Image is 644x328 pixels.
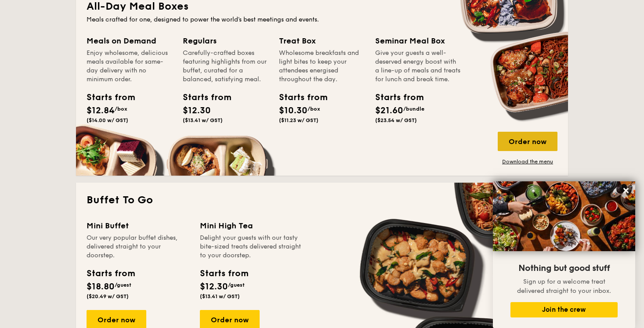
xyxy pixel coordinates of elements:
[87,193,557,207] h2: Buffet To Go
[183,117,223,123] span: ($13.41 w/ GST)
[279,91,318,104] div: Starts from
[517,278,611,295] span: Sign up for a welcome treat delivered straight to your inbox.
[200,220,303,232] div: Mini High Tea
[308,106,320,112] span: /box
[375,117,417,123] span: ($23.54 w/ GST)
[200,293,240,299] span: ($13.41 w/ GST)
[87,49,172,84] div: Enjoy wholesome, delicious meals available for same-day delivery with no minimum order.
[375,35,461,47] div: Seminar Meal Box
[183,49,268,84] div: Carefully-crafted boxes featuring highlights from our buffet, curated for a balanced, satisfying ...
[115,282,131,288] span: /guest
[228,282,245,288] span: /guest
[498,132,557,151] div: Order now
[87,267,134,280] div: Starts from
[279,49,365,84] div: Wholesome breakfasts and light bites to keep your attendees energised throughout the day.
[87,234,189,260] div: Our very popular buffet dishes, delivered straight to your doorstep.
[115,106,127,112] span: /box
[518,263,610,274] span: Nothing but good stuff
[183,105,211,116] span: $12.30
[200,267,248,280] div: Starts from
[200,281,228,292] span: $12.30
[279,105,308,116] span: $10.30
[87,117,128,123] span: ($14.00 w/ GST)
[87,281,115,292] span: $18.80
[87,105,115,116] span: $12.84
[87,293,129,299] span: ($20.49 w/ GST)
[183,91,222,104] div: Starts from
[619,184,633,198] button: Close
[403,106,424,112] span: /bundle
[87,35,172,47] div: Meals on Demand
[510,302,618,317] button: Join the crew
[87,91,126,104] div: Starts from
[87,220,189,232] div: Mini Buffet
[375,91,415,104] div: Starts from
[493,181,635,251] img: DSC07876-Edit02-Large.jpeg
[87,15,557,24] div: Meals crafted for one, designed to power the world's best meetings and events.
[200,234,303,260] div: Delight your guests with our tasty bite-sized treats delivered straight to your doorstep.
[375,49,461,84] div: Give your guests a well-deserved energy boost with a line-up of meals and treats for lunch and br...
[279,35,365,47] div: Treat Box
[498,158,557,165] a: Download the menu
[279,117,318,123] span: ($11.23 w/ GST)
[183,35,268,47] div: Regulars
[375,105,403,116] span: $21.60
